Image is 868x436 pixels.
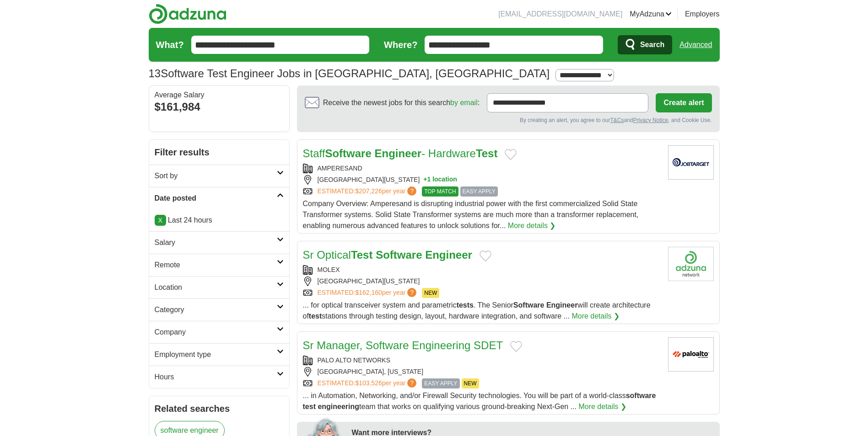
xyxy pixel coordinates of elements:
strong: Test [351,249,373,261]
strong: engineering [318,403,359,410]
a: ESTIMATED:$103,526per year? [318,378,419,388]
button: Search [618,35,672,54]
div: By creating an alert, you agree to our and , and Cookie Use. [305,116,712,124]
strong: tests [457,301,474,309]
h1: Software Test Engineer Jobs in [GEOGRAPHIC_DATA], [GEOGRAPHIC_DATA] [149,67,550,80]
span: Search [640,36,664,54]
strong: Engineer [374,147,421,160]
span: ? [407,378,416,388]
h2: Related searches [155,402,284,415]
button: +1 location [423,175,457,185]
li: [EMAIL_ADDRESS][DOMAIN_NAME] [498,9,622,20]
h2: Remote [155,260,277,271]
span: ... for optical transceiver system and parametric . The Senior will create architecture of statio... [303,301,651,320]
a: Employers [685,9,720,20]
span: ... in Automation, Networking, and/or Firewall Security technologies. You will be part of a world... [303,392,656,410]
a: MyAdzuna [630,9,672,20]
a: ESTIMATED:$207,226per year? [318,186,419,197]
a: More details ❯ [578,401,626,412]
img: Adzuna logo [149,4,226,24]
div: MOLEX [303,265,661,275]
span: 13 [149,65,161,82]
strong: Software [513,301,545,309]
span: $207,226 [355,187,382,195]
a: Date posted [149,187,289,209]
span: ? [407,186,416,196]
img: Palo Alto Networks logo [668,337,714,372]
div: [GEOGRAPHIC_DATA][US_STATE] [303,175,661,185]
a: T&Cs [610,117,624,123]
a: by email [450,99,478,106]
a: Sr Manager, Software Engineering SDET [303,339,503,351]
a: StaffSoftware Engineer- HardwareTest [303,147,498,160]
a: ESTIMATED:$162,160per year? [318,288,419,298]
button: Create alert [656,93,712,112]
div: [GEOGRAPHIC_DATA], [US_STATE] [303,367,661,377]
strong: test [309,312,322,320]
h2: Location [155,282,277,293]
span: NEW [422,288,439,298]
span: EASY APPLY [422,378,459,388]
a: More details ❯ [571,311,620,322]
span: + [423,175,427,185]
span: $103,526 [355,379,382,387]
a: More details ❯ [508,220,556,231]
div: $161,984 [155,99,284,115]
a: Sort by [149,165,289,187]
h2: Sort by [155,170,277,181]
span: EASY APPLY [460,186,498,197]
strong: software [626,392,656,399]
strong: Engineer [425,249,472,261]
strong: Test [476,147,498,160]
img: Company logo [668,145,714,180]
div: Average Salary [155,91,284,99]
p: Last 24 hours [155,215,284,226]
a: Category [149,298,289,321]
span: Company Overview: Amperesand is disrupting industrial power with the first commercialized Solid S... [303,200,639,229]
span: TOP MATCH [422,186,458,197]
a: X [155,215,166,226]
a: Remote [149,254,289,276]
span: NEW [462,378,479,388]
div: AMPERESAND [303,164,661,173]
div: [GEOGRAPHIC_DATA][US_STATE] [303,276,661,286]
a: Employment type [149,343,289,366]
h2: Employment type [155,349,277,360]
img: Company logo [668,247,714,281]
a: Advanced [679,36,712,54]
a: Sr OpticalTest Software Engineer [303,249,472,261]
h2: Salary [155,237,277,248]
a: Company [149,321,289,343]
h2: Category [155,304,277,315]
strong: Software [325,147,371,160]
a: Hours [149,366,289,388]
button: Add to favorite jobs [505,149,517,160]
a: Salary [149,231,289,254]
span: ? [407,288,416,297]
button: Add to favorite jobs [510,341,522,352]
h2: Company [155,327,277,338]
a: Privacy Notice [633,117,668,123]
a: Location [149,276,289,298]
strong: Engineer [546,301,577,309]
strong: test [303,403,316,410]
button: Add to favorite jobs [480,250,491,261]
h2: Date posted [155,193,277,204]
a: PALO ALTO NETWORKS [318,356,390,364]
label: What? [156,38,184,52]
span: Receive the newest jobs for this search : [323,97,480,108]
label: Where? [384,38,417,52]
strong: Software [376,249,422,261]
h2: Hours [155,372,277,383]
span: $162,160 [355,289,382,296]
h2: Filter results [149,140,289,165]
